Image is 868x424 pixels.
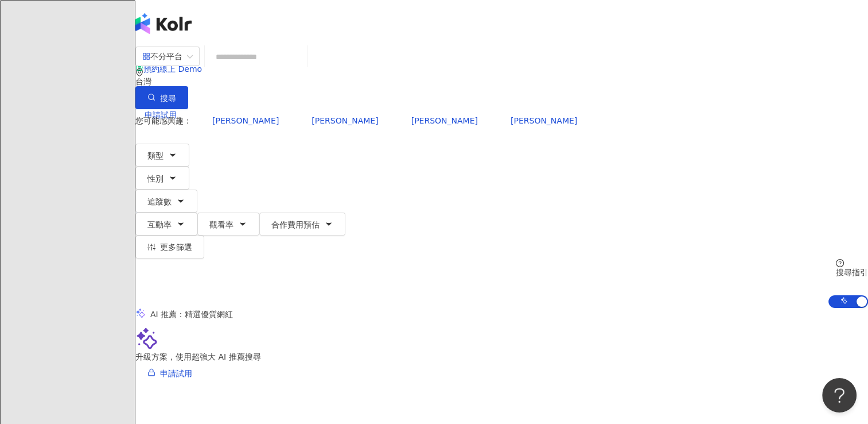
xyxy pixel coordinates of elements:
span: appstore [142,52,150,60]
span: 觀看率 [209,220,233,229]
button: 追蹤數 [135,190,197,213]
div: 搜尋指引 [836,268,868,277]
button: [PERSON_NAME] [499,109,589,132]
span: 精選優質網紅 [185,310,233,319]
button: 觀看率 [197,213,259,236]
a: 申請試用 [135,361,204,384]
button: 更多篩選 [135,236,204,259]
button: 性別 [135,167,189,190]
div: 不分平台 [142,47,182,65]
iframe: Help Scout Beacon - Open [822,378,857,413]
span: 搜尋 [160,94,176,103]
span: 申請試用 [160,369,192,378]
span: [PERSON_NAME] [411,116,478,125]
span: 更多篩選 [160,242,192,252]
div: AI 推薦 ： [150,310,233,319]
button: 合作費用預估 [259,213,345,236]
span: 互動率 [147,220,172,229]
span: environment [135,68,143,76]
span: 性別 [147,174,164,183]
button: [PERSON_NAME] [399,109,490,132]
button: 搜尋 [135,86,188,109]
div: 台灣 [135,77,868,86]
button: 互動率 [135,213,197,236]
button: [PERSON_NAME] [200,109,291,132]
span: [PERSON_NAME] [212,116,279,125]
span: question-circle [836,259,844,267]
span: 您可能感興趣： [135,116,192,125]
button: [PERSON_NAME] [299,109,390,132]
span: [PERSON_NAME] [511,116,577,125]
span: 合作費用預估 [271,220,320,229]
div: 升級方案，使用超強大 AI 推薦搜尋 [135,352,868,361]
span: 追蹤數 [147,197,172,206]
span: [PERSON_NAME] [312,116,378,125]
span: 類型 [147,151,164,160]
img: logo [135,13,192,34]
button: 類型 [135,144,189,167]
